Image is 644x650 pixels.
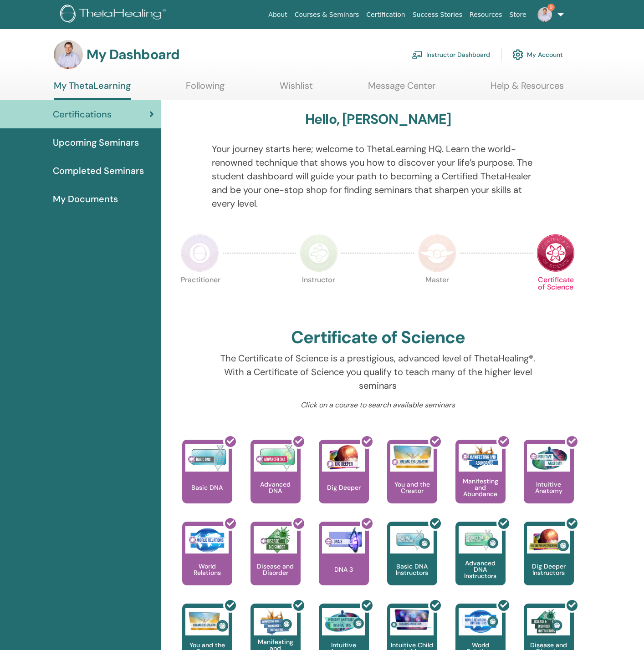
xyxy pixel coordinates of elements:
[53,136,139,149] span: Upcoming Seminars
[53,107,112,121] span: Certifications
[212,351,544,392] p: The Certificate of Science is a prestigious, advanced level of ThetaHealing®. With a Certificate ...
[322,526,365,554] img: DNA 3
[409,6,466,23] a: Success Stories
[368,80,435,98] a: Message Center
[319,522,369,604] a: DNA 3 DNA 3
[185,444,229,472] img: Basic DNA
[53,192,118,206] span: My Documents
[455,522,506,604] a: Advanced DNA Instructors Advanced DNA Instructors
[527,444,570,472] img: Intuitive Anatomy
[459,526,502,554] img: Advanced DNA Instructors
[305,111,451,127] h3: Hello, [PERSON_NAME]
[186,80,225,98] a: Following
[537,276,575,315] p: Certificate of Science
[506,6,530,23] a: Store
[54,40,83,69] img: default.jpg
[53,164,144,178] span: Completed Seminars
[212,142,544,210] p: Your journey starts here; welcome to ThetaLearning HQ. Learn the world-renowned technique that sh...
[87,46,179,63] h3: My Dashboard
[527,526,570,554] img: Dig Deeper Instructors
[412,45,490,65] a: Instructor Dashboard
[512,45,563,65] a: My Account
[466,6,506,23] a: Resources
[547,4,555,11] span: 9
[254,526,297,554] img: Disease and Disorder
[250,481,301,494] p: Advanced DNA
[291,6,363,23] a: Courses & Seminars
[254,444,297,472] img: Advanced DNA
[524,522,574,604] a: Dig Deeper Instructors Dig Deeper Instructors
[524,563,574,576] p: Dig Deeper Instructors
[322,608,365,635] img: Intuitive Anatomy Instructors
[280,80,313,98] a: Wishlist
[323,484,364,491] p: Dig Deeper
[300,234,338,272] img: Instructor
[181,234,219,272] img: Practitioner
[459,608,502,635] img: World Relations Instructors
[455,560,506,579] p: Advanced DNA Instructors
[512,47,523,62] img: cog.svg
[390,526,434,554] img: Basic DNA Instructors
[250,440,301,522] a: Advanced DNA Advanced DNA
[537,7,552,22] img: default.jpg
[291,327,465,348] h2: Certificate of Science
[412,51,423,59] img: chalkboard-teacher.svg
[265,6,291,23] a: About
[363,6,409,23] a: Certification
[182,522,232,604] a: World Relations World Relations
[185,526,229,554] img: World Relations
[60,5,169,25] img: logo.png
[491,80,564,98] a: Help & Resources
[250,522,301,604] a: Disease and Disorder Disease and Disorder
[300,276,338,315] p: Instructor
[524,481,574,494] p: Intuitive Anatomy
[390,608,434,630] img: Intuitive Child In Me Instructors
[524,440,574,522] a: Intuitive Anatomy Intuitive Anatomy
[185,608,229,635] img: You and the Creator Instructors
[254,608,297,635] img: Manifesting and Abundance Instructors
[250,563,301,576] p: Disease and Disorder
[390,444,434,469] img: You and the Creator
[527,608,570,635] img: Disease and Disorder Instructors
[459,444,502,472] img: Manifesting and Abundance
[537,234,575,272] img: Certificate of Science
[387,563,437,576] p: Basic DNA Instructors
[54,80,131,100] a: My ThetaLearning
[455,440,506,522] a: Manifesting and Abundance Manifesting and Abundance
[319,440,369,522] a: Dig Deeper Dig Deeper
[387,522,437,604] a: Basic DNA Instructors Basic DNA Instructors
[322,444,365,472] img: Dig Deeper
[455,478,506,497] p: Manifesting and Abundance
[182,440,232,522] a: Basic DNA Basic DNA
[181,276,219,315] p: Practitioner
[418,276,456,315] p: Master
[387,481,437,494] p: You and the Creator
[418,234,456,272] img: Master
[212,400,544,411] p: Click on a course to search available seminars
[182,563,232,576] p: World Relations
[387,440,437,522] a: You and the Creator You and the Creator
